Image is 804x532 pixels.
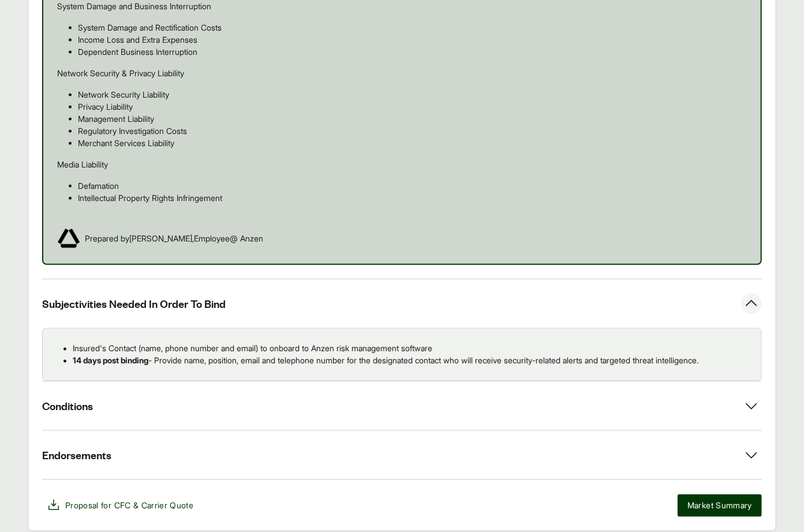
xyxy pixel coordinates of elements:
[78,113,747,125] p: Management Liability
[42,399,93,414] span: Conditions
[73,343,752,355] li: Insured's Contact (name, phone number and email) to onboard to Anzen risk management software
[65,500,193,512] span: Proposal for
[42,382,762,430] button: Conditions
[73,356,148,366] b: 14 days post binding
[78,88,747,101] p: Network Security Liability
[78,180,747,192] p: Defamation
[687,500,752,512] span: Market Summary
[73,355,752,367] li: - Provide name, position, email and telephone number for the designated contact who will receive ...
[42,297,226,311] span: Subjectivities Needed In Order To Bind
[42,448,111,463] span: Endorsements
[78,46,747,58] p: Dependent Business Interruption
[678,494,762,517] button: Market Summary
[78,137,747,149] p: Merchant Services Liability
[78,21,747,34] p: System Damage and Rectification Costs
[85,233,263,245] span: Prepared by [PERSON_NAME] , Employee @ Anzen
[42,431,762,479] button: Endorsements
[78,192,747,204] p: Intellectual Property Rights Infringement
[78,34,747,46] p: Income Loss and Extra Expenses
[57,158,747,170] p: Media Liability
[78,101,747,113] p: Privacy Liability
[42,280,762,328] button: Subjectivities Needed In Order To Bind
[57,67,747,79] p: Network Security & Privacy Liability
[114,501,131,511] span: CFC
[42,494,198,517] button: Proposal for CFC & Carrier Quote
[78,125,747,137] p: Regulatory Investigation Costs
[133,501,193,511] span: & Carrier Quote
